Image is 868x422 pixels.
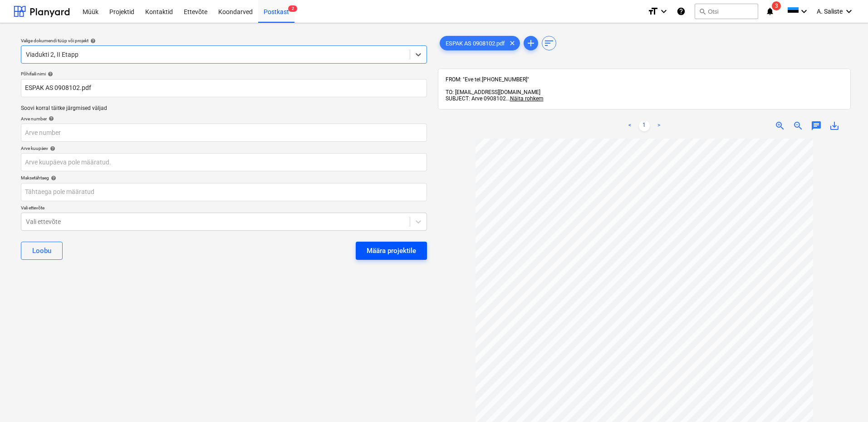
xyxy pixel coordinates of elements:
i: keyboard_arrow_down [843,6,854,17]
a: Previous page [624,120,635,131]
i: keyboard_arrow_down [658,6,669,17]
p: Soovi korral täitke järgmised väljad [21,104,427,112]
span: TO: [EMAIL_ADDRESS][DOMAIN_NAME] [446,89,540,95]
span: add [525,38,536,49]
button: Loobu [21,242,63,260]
div: Määra projektile [367,245,416,257]
i: keyboard_arrow_down [799,6,809,17]
span: help [46,71,53,77]
input: Arve kuupäeva pole määratud. [21,153,427,171]
div: Valige dokumendi tüüp või projekt [21,38,427,44]
i: Abikeskus [677,6,686,17]
span: Näita rohkem [510,95,544,102]
div: ESPAK AS 0908102.pdf [440,36,520,50]
iframe: Chat Widget [823,378,868,422]
span: chat [811,120,822,131]
input: Arve number [21,124,427,142]
span: ESPAK AS 0908102.pdf [440,40,510,47]
span: help [47,116,54,121]
div: Arve kuupäev [21,145,427,151]
input: Põhifaili nimi [21,79,427,97]
div: Arve number [21,116,427,122]
span: zoom_in [775,120,785,131]
a: Page 1 is your current page [639,120,650,131]
p: Vali ettevõte [21,205,427,213]
a: Next page [653,120,664,131]
span: search [699,8,706,15]
span: zoom_out [793,120,804,131]
span: help [88,38,96,44]
span: FROM: "Eve tel.[PHONE_NUMBER]" [446,76,529,83]
span: ... [506,95,544,102]
span: A. Saliste [817,8,843,15]
span: help [48,146,55,151]
span: 3 [772,1,781,10]
span: clear [507,38,518,49]
div: Maksetähtaeg [21,175,427,181]
span: help [49,175,56,181]
span: sort [544,38,554,49]
i: format_size [647,6,658,17]
input: Tähtaega pole määratud [21,183,427,201]
i: notifications [765,6,775,17]
div: Põhifaili nimi [21,71,427,77]
span: 2 [288,5,297,12]
span: SUBJECT: Arve 0908102 [446,95,506,102]
span: save_alt [829,120,840,131]
div: Loobu [32,245,51,257]
button: Määra projektile [356,242,427,260]
button: Otsi [695,4,758,19]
